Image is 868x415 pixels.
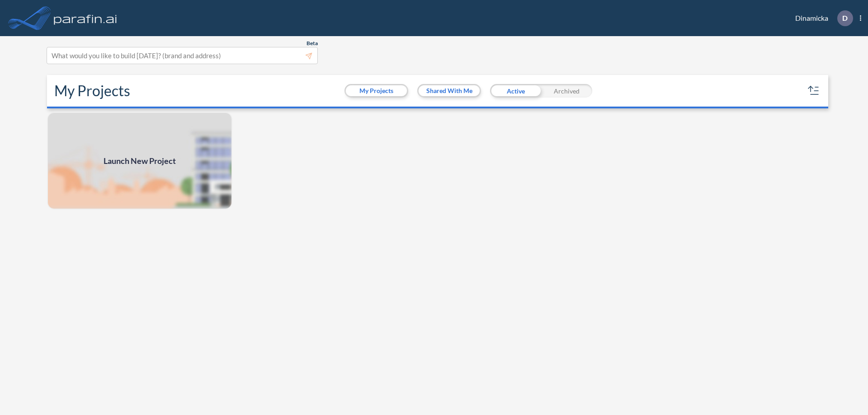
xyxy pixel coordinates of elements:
[307,40,318,47] span: Beta
[842,14,848,22] p: D
[490,84,541,98] div: Active
[541,84,592,98] div: Archived
[346,85,407,96] button: My Projects
[47,112,232,210] img: add
[807,84,821,98] button: sort
[419,85,480,96] button: Shared With Me
[782,10,861,26] div: Dinamicka
[52,9,119,27] img: logo
[54,82,130,99] h2: My Projects
[104,155,176,167] span: Launch New Project
[47,112,232,210] a: Launch New Project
